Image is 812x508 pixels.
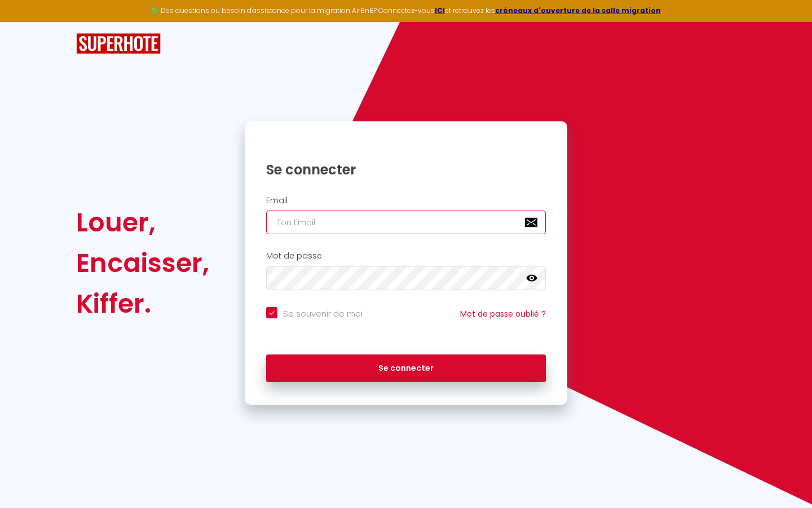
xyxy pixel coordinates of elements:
[266,196,546,205] h2: Email
[266,251,546,261] h2: Mot de passe
[495,6,661,15] a: créneaux d'ouverture de la salle migration
[435,6,445,15] a: ICI
[266,161,546,178] h1: Se connecter
[76,283,209,324] div: Kiffer.
[9,5,43,38] button: Ouvrir le widget de chat LiveChat
[76,202,209,243] div: Louer,
[76,33,161,54] img: SuperHote logo
[460,308,546,319] a: Mot de passe oublié ?
[266,211,546,234] input: Ton Email
[76,243,209,283] div: Encaisser,
[266,354,546,383] button: Se connecter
